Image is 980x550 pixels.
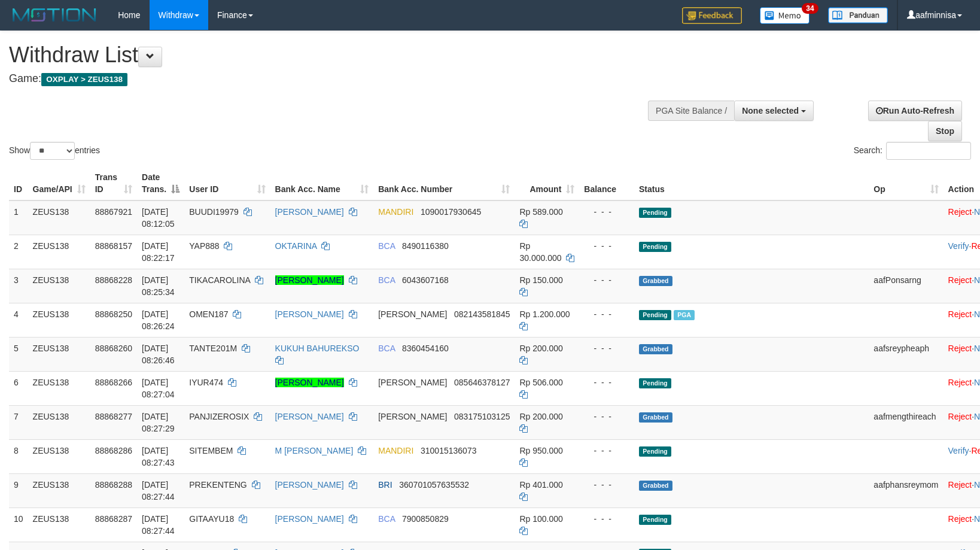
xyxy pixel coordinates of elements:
span: OMEN187 [189,309,228,319]
label: Search: [854,142,971,160]
span: Rp 150.000 [519,275,562,285]
span: BRI [378,480,392,490]
th: Amount: activate to sort column ascending [515,166,579,200]
td: ZEUS138 [28,337,90,371]
span: Rp 200.000 [519,412,562,421]
a: [PERSON_NAME] [275,480,344,490]
a: Reject [948,514,972,524]
div: PGA Site Balance / [648,101,734,121]
a: M [PERSON_NAME] [275,446,354,455]
th: ID [9,166,28,200]
span: Rp 200.000 [519,344,562,353]
a: Reject [948,275,972,285]
span: [PERSON_NAME] [378,378,447,387]
span: [DATE] 08:12:05 [142,207,175,229]
td: 7 [9,405,28,439]
span: [DATE] 08:22:17 [142,241,175,263]
a: KUKUH BAHUREKSO [275,344,360,353]
div: - - - [584,274,629,286]
td: aafPonsarng [869,269,943,303]
a: Verify [948,446,969,455]
span: Grabbed [639,481,672,491]
th: User ID: activate to sort column ascending [184,166,270,200]
label: Show entries [9,142,100,160]
td: ZEUS138 [28,269,90,303]
td: ZEUS138 [28,508,90,542]
td: 8 [9,439,28,473]
span: 88868277 [95,412,132,421]
th: Status [634,166,869,200]
a: [PERSON_NAME] [275,275,344,285]
a: Verify [948,241,969,251]
div: - - - [584,479,629,491]
td: aafmengthireach [869,405,943,439]
a: [PERSON_NAME] [275,378,344,387]
span: Copy 8490116380 to clipboard [402,241,449,251]
span: 88868287 [95,514,132,524]
span: OXPLAY > ZEUS138 [41,73,127,86]
div: - - - [584,240,629,252]
span: Copy 8360454160 to clipboard [402,344,449,353]
td: 2 [9,235,28,269]
span: Grabbed [639,412,672,423]
span: Pending [639,310,671,320]
span: Rp 950.000 [519,446,562,455]
span: Copy 083175103125 to clipboard [454,412,510,421]
span: 34 [802,3,818,14]
span: [DATE] 08:27:44 [142,514,175,536]
a: [PERSON_NAME] [275,514,344,524]
span: Rp 401.000 [519,480,562,490]
a: Reject [948,378,972,387]
span: Copy 085646378127 to clipboard [454,378,510,387]
span: Pending [639,446,671,457]
a: OKTARINA [275,241,317,251]
span: PANJIZEROSIX [189,412,249,421]
span: Rp 1.200.000 [519,309,570,319]
span: 88868288 [95,480,132,490]
td: ZEUS138 [28,303,90,337]
span: BCA [378,241,395,251]
span: Rp 100.000 [519,514,562,524]
span: Pending [639,242,671,252]
div: - - - [584,376,629,388]
th: Balance [579,166,634,200]
span: TANTE201M [189,344,237,353]
td: ZEUS138 [28,473,90,508]
a: [PERSON_NAME] [275,309,344,319]
span: Pending [639,208,671,218]
span: Copy 360701057635532 to clipboard [399,480,469,490]
div: - - - [584,411,629,423]
h4: Game: [9,73,641,85]
span: TIKACAROLINA [189,275,250,285]
span: 88868260 [95,344,132,353]
span: [DATE] 08:25:34 [142,275,175,297]
span: 88867921 [95,207,132,217]
div: - - - [584,206,629,218]
a: Reject [948,480,972,490]
span: IYUR474 [189,378,223,387]
td: aafsreypheaph [869,337,943,371]
h1: Withdraw List [9,43,641,67]
span: 88868250 [95,309,132,319]
span: GITAAYU18 [189,514,234,524]
span: SITEMBEM [189,446,233,455]
img: Button%20Memo.svg [760,7,810,24]
img: panduan.png [828,7,888,23]
span: [DATE] 08:26:46 [142,344,175,365]
span: 88868228 [95,275,132,285]
td: 6 [9,371,28,405]
span: Copy 082143581845 to clipboard [454,309,510,319]
td: ZEUS138 [28,439,90,473]
span: YAP888 [189,241,219,251]
td: 10 [9,508,28,542]
td: 3 [9,269,28,303]
span: Grabbed [639,276,672,286]
span: Rp 30.000.000 [519,241,561,263]
span: BCA [378,275,395,285]
th: Bank Acc. Name: activate to sort column ascending [270,166,374,200]
a: Reject [948,309,972,319]
div: - - - [584,513,629,525]
span: MANDIRI [378,446,413,455]
span: [DATE] 08:27:29 [142,412,175,433]
td: 9 [9,473,28,508]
